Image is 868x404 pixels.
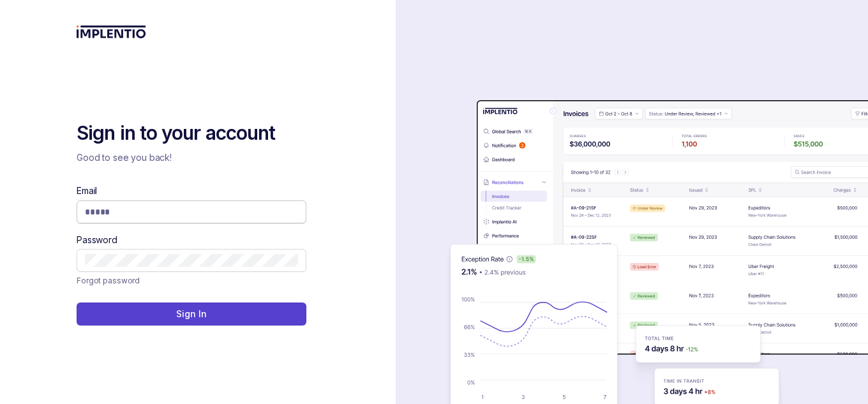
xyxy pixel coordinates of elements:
h2: Sign in to your account [77,121,306,146]
button: Sign In [77,303,306,325]
a: Link Forgot password [77,274,140,287]
label: Email [77,184,97,197]
label: Password [77,234,117,246]
p: Forgot password [77,274,140,287]
img: logo [77,26,146,38]
p: Sign In [176,308,206,320]
p: Good to see you back! [77,151,306,164]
